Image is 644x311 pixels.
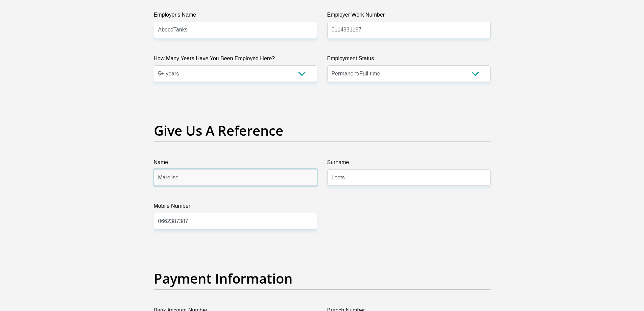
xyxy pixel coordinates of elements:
label: Employer's Name [154,11,317,22]
input: Employer Work Number [327,22,491,38]
label: Name [154,158,317,169]
input: Surname [327,169,491,186]
label: How Many Years Have You Been Employed Here? [154,54,317,65]
label: Employer Work Number [327,11,491,22]
input: Employer's Name [154,22,317,38]
input: Mobile Number [154,213,317,229]
label: Employment Status [327,54,491,65]
label: Mobile Number [154,202,317,213]
label: Surname [327,158,491,169]
input: Name [154,169,317,186]
h2: Payment Information [154,270,491,287]
h2: Give Us A Reference [154,123,491,139]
